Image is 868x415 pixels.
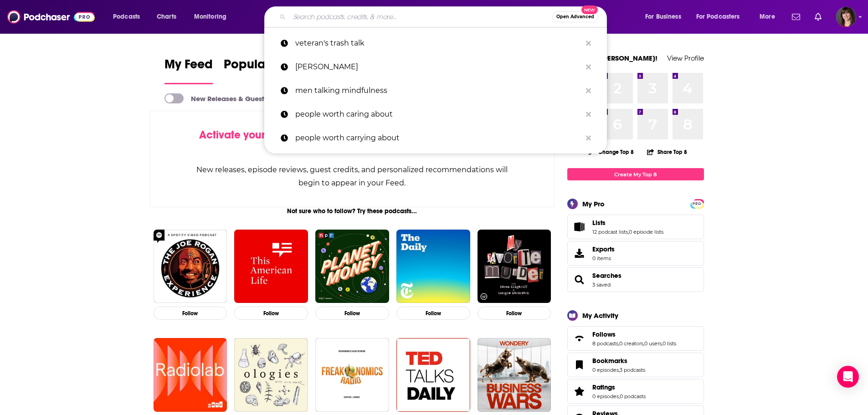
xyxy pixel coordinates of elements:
[592,245,615,253] span: Exports
[154,230,227,303] img: The Joe Rogan Experience
[264,126,607,150] a: people worth carrying about
[164,56,213,77] span: My Feed
[315,307,389,320] button: Follow
[264,79,607,102] a: men talking mindfulness
[295,126,581,150] p: people worth carrying about
[567,267,704,292] span: Searches
[753,10,786,24] button: open menu
[552,11,598,22] button: Open AdvancedNew
[620,367,645,373] a: 3 podcasts
[662,340,663,347] span: ,
[811,9,825,25] a: Show notifications dropdown
[663,340,676,347] a: 0 lists
[592,383,615,391] span: Ratings
[583,146,640,158] button: Change Top 8
[478,307,551,320] button: Follow
[7,8,95,26] img: Podchaser - Follow, Share and Rate Podcasts
[224,56,301,77] span: Popular Feed
[154,338,227,412] img: Radiolab
[273,6,616,27] div: Search podcasts, credits, & more...
[592,357,627,365] span: Bookmarks
[164,56,213,84] a: My Feed
[478,338,551,412] img: Business Wars
[690,10,753,24] button: open menu
[396,307,470,320] button: Follow
[567,241,704,266] a: Exports
[592,219,663,227] a: Lists
[692,200,703,207] span: PRO
[295,31,581,55] p: veteran's trash talk
[836,7,856,27] button: Show profile menu
[289,10,552,24] input: Search podcasts, credits, & more...
[592,357,645,365] a: Bookmarks
[567,353,704,377] span: Bookmarks
[692,200,703,207] a: PRO
[618,340,619,347] span: ,
[592,255,615,261] span: 0 items
[788,9,804,25] a: Show notifications dropdown
[592,282,611,288] a: 3 saved
[581,5,598,14] span: New
[582,200,605,208] div: My Pro
[592,367,619,373] a: 0 episodes
[647,143,688,161] button: Share Top 8
[151,10,182,24] a: Charts
[234,230,308,303] img: This American Life
[619,340,643,347] a: 0 creators
[570,247,589,260] span: Exports
[315,338,389,412] img: Freakonomics Radio
[592,272,621,280] a: Searches
[570,273,589,286] a: Searches
[234,338,308,412] img: Ologies with Alie Ward
[295,102,581,126] p: people worth caring about
[570,332,589,345] a: Follows
[396,338,470,412] img: TED Talks Daily
[639,10,693,24] button: open menu
[567,215,704,239] span: Lists
[619,367,620,373] span: ,
[667,54,704,62] a: View Profile
[570,359,589,371] a: Bookmarks
[643,340,644,347] span: ,
[592,219,606,227] span: Lists
[150,207,555,215] div: Not sure who to follow? Try these podcasts...
[295,79,581,102] p: men talking mindfulness
[628,229,629,235] span: ,
[264,102,607,126] a: people worth caring about
[629,229,663,235] a: 0 episode lists
[836,7,856,27] img: User Profile
[396,230,470,303] img: The Daily
[567,54,657,62] a: Welcome [PERSON_NAME]!
[567,168,704,180] a: Create My Top 8
[592,229,628,235] a: 12 podcast lists
[194,10,226,23] span: Monitoring
[619,393,620,400] span: ,
[154,307,227,320] button: Follow
[478,230,551,303] img: My Favorite Murder with Karen Kilgariff and Georgia Hardstark
[570,220,589,233] a: Lists
[199,128,293,142] span: Activate your Feed
[264,31,607,55] a: veteran's trash talk
[592,330,676,338] a: Follows
[837,366,859,388] div: Open Intercom Messenger
[644,340,662,347] a: 0 users
[315,230,389,303] img: Planet Money
[196,163,509,190] div: New releases, episode reviews, guest credits, and personalized recommendations will begin to appe...
[113,10,140,23] span: Podcasts
[188,10,238,24] button: open menu
[582,311,618,320] div: My Activity
[107,10,152,24] button: open menu
[224,56,301,84] a: Popular Feed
